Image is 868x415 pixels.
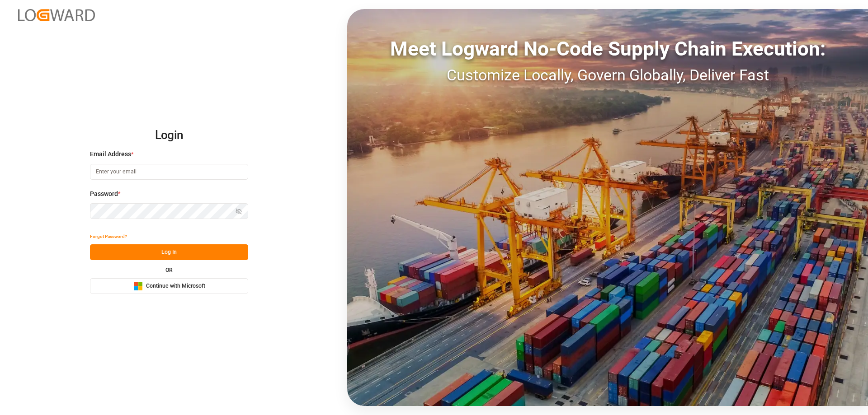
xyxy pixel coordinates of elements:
[18,9,95,21] img: Logward_new_orange.png
[90,228,127,244] button: Forgot Password?
[165,267,173,273] small: OR
[347,34,868,64] div: Meet Logward No-Code Supply Chain Execution:
[347,64,868,87] div: Customize Locally, Govern Globally, Deliver Fast
[90,164,248,180] input: Enter your email
[90,149,131,159] span: Email Address
[90,121,248,150] h2: Login
[90,189,118,199] span: Password
[90,244,248,260] button: Log In
[146,282,205,290] span: Continue with Microsoft
[90,278,248,294] button: Continue with Microsoft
